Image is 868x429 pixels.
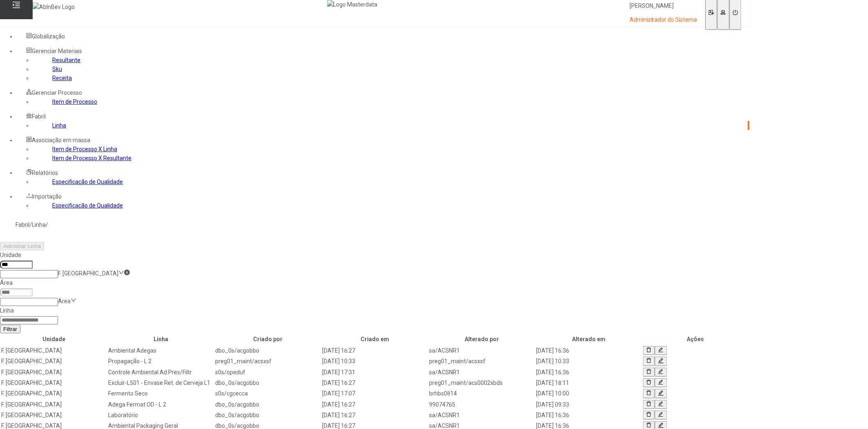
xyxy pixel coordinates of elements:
[429,389,535,398] td: brhbs0814
[536,334,642,344] th: Alterado em
[429,346,535,355] td: sa/ACSNR1
[3,326,17,332] span: Filtrar
[108,367,214,377] td: Controle Ambiental Ad.Pres/Filtr
[58,298,71,304] nz-select-placeholder: Área
[32,48,82,54] span: Gerenciar Materiais
[52,146,117,152] a: Item de Processo X Linha
[108,378,214,388] td: Excluir-L501 - Envase Ret. de Cerveja L1
[52,155,131,161] a: Item de Processo X Resultante
[108,334,214,344] th: Linha
[215,346,321,355] td: dbo_0s/acgobbo
[322,356,428,366] td: [DATE] 10:33
[536,356,642,366] td: [DATE] 10:33
[52,179,123,185] a: Especificação de Qualidade
[1,400,107,409] td: F. [GEOGRAPHIC_DATA]
[429,334,535,344] th: Alterado por
[1,334,107,344] th: Unidade
[32,193,62,200] span: Importação
[322,334,428,344] th: Criado em
[52,75,72,81] a: Receita
[215,334,321,344] th: Criado por
[322,389,428,398] td: [DATE] 17:07
[215,356,321,366] td: preg01_maint/acsxsf
[429,356,535,366] td: preg01_maint/acsxsf
[429,378,535,388] td: preg01_maint/acs0002xbds
[29,221,32,228] nz-breadcrumb-separator: /
[429,367,535,377] td: sa/ACSNR1
[536,410,642,420] td: [DATE] 16:36
[52,57,80,63] a: Resultante
[215,410,321,420] td: dbo_0s/acgobbo
[322,378,428,388] td: [DATE] 16:27
[16,221,29,228] a: Fabril
[32,170,58,176] span: Relatórios
[536,389,642,398] td: [DATE] 10:00
[52,202,123,209] a: Especificação de Qualidade
[322,410,428,420] td: [DATE] 16:27
[1,378,107,388] td: F. [GEOGRAPHIC_DATA]
[32,221,46,228] a: Linha
[429,410,535,420] td: sa/ACSNR1
[32,89,82,96] span: Gerenciar Processo
[215,400,321,409] td: dbo_0s/acgobbo
[32,137,90,143] span: Associação em massa
[536,367,642,377] td: [DATE] 16:36
[536,346,642,355] td: [DATE] 16:36
[322,346,428,355] td: [DATE] 16:27
[215,389,321,398] td: s0s/cgcecca
[215,378,321,388] td: dbo_0s/acgobbo
[630,2,697,10] p: [PERSON_NAME]
[108,389,214,398] td: Fermento Seco
[46,221,48,228] nz-breadcrumb-separator: /
[215,367,321,377] td: s0s/opeduf
[52,98,97,105] a: Item de Processo
[322,400,428,409] td: [DATE] 16:27
[32,33,65,40] span: Globalização
[58,270,118,277] nz-select-item: F. MARANHAO
[52,122,66,129] a: Linha
[108,410,214,420] td: Laboratório
[1,410,107,420] td: F. [GEOGRAPHIC_DATA]
[3,243,41,249] span: Adicionar Linha
[52,66,62,72] a: Sku
[429,400,535,409] td: 99074765
[108,346,214,355] td: Ambiental Adegas
[536,400,642,409] td: [DATE] 09:33
[33,2,75,11] img: AbInBev Logo
[1,367,107,377] td: F. [GEOGRAPHIC_DATA]
[630,16,697,24] p: Administrador do Sistema
[322,367,428,377] td: [DATE] 17:31
[108,356,214,366] td: Propagação - L 2
[536,378,642,388] td: [DATE] 18:11
[32,113,46,120] span: Fabril
[108,400,214,409] td: Adega Fermat OD - L 2
[643,334,749,344] th: Ações
[1,389,107,398] td: F. [GEOGRAPHIC_DATA]
[1,346,107,355] td: F. [GEOGRAPHIC_DATA]
[1,356,107,366] td: F. [GEOGRAPHIC_DATA]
